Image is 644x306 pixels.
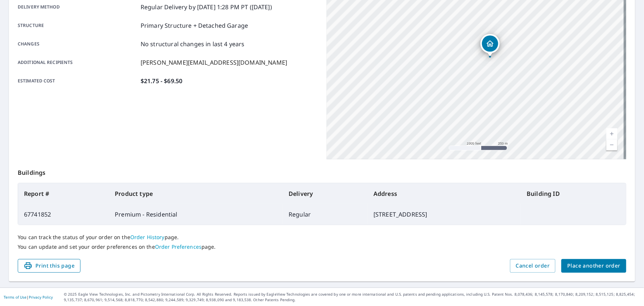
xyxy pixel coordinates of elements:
button: Cancel order [510,259,556,273]
a: Order Preferences [155,243,202,250]
p: Estimated cost [18,76,138,85]
a: Order History [130,234,165,241]
td: [STREET_ADDRESS] [368,204,521,225]
p: | [4,295,53,299]
th: Product type [109,183,283,204]
p: Structure [18,21,138,30]
td: Premium - Residential [109,204,283,225]
p: Buildings [18,159,626,183]
a: Current Level 15, Zoom In [606,128,617,139]
p: Changes [18,40,138,48]
p: No structural changes in last 4 years [141,40,245,48]
th: Address [368,183,521,204]
p: Primary Structure + Detached Garage [141,21,248,30]
p: You can update and set your order preferences on the page. [18,244,626,250]
th: Building ID [521,183,626,204]
div: Dropped pin, building 1, Residential property, 26W107 Sandpiper Ct Carol Stream, IL 60188 [481,34,500,57]
td: 67741852 [18,204,109,225]
p: Additional recipients [18,58,138,67]
th: Report # [18,183,109,204]
button: Place another order [561,259,626,273]
p: © 2025 Eagle View Technologies, Inc. and Pictometry International Corp. All Rights Reserved. Repo... [64,292,640,303]
span: Print this page [24,261,75,271]
a: Terms of Use [4,295,27,300]
p: $21.75 - $69.50 [141,76,182,85]
a: Privacy Policy [29,295,53,300]
span: Place another order [567,261,620,271]
p: You can track the status of your order on the page. [18,234,626,241]
a: Current Level 15, Zoom Out [606,139,617,150]
td: Regular [283,204,368,225]
p: [PERSON_NAME][EMAIL_ADDRESS][DOMAIN_NAME] [141,58,287,67]
th: Delivery [283,183,368,204]
button: Print this page [18,259,80,273]
p: Regular Delivery by [DATE] 1:28 PM PT ([DATE]) [141,3,272,11]
p: Delivery method [18,3,138,11]
span: Cancel order [516,261,550,271]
